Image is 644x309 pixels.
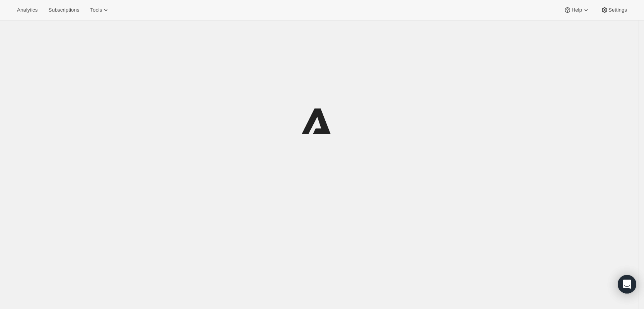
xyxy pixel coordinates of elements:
button: Subscriptions [44,5,84,15]
button: Tools [85,5,114,15]
div: Open Intercom Messenger [618,275,636,294]
span: Tools [90,7,102,13]
button: Settings [596,5,632,15]
span: Analytics [17,7,37,13]
span: Settings [608,7,627,13]
button: Help [559,5,594,15]
button: Analytics [12,5,42,15]
span: Help [571,7,582,13]
span: Subscriptions [48,7,79,13]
